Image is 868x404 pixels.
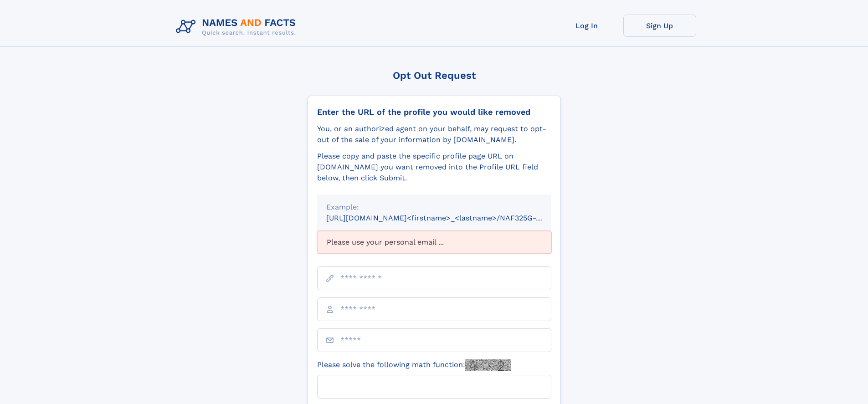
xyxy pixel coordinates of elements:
img: Logo Names and Facts [172,15,303,39]
div: Please use your personal email ... [317,231,551,254]
a: Log In [550,15,623,37]
div: Enter the URL of the profile you would like removed [317,107,551,117]
a: Sign Up [623,15,696,37]
label: Please solve the following math function: [317,359,511,371]
div: Please copy and paste the specific profile page URL on [DOMAIN_NAME] you want removed into the Pr... [317,151,551,184]
div: Example: [326,202,542,213]
div: You, or an authorized agent on your behalf, may request to opt-out of the sale of your informatio... [317,123,551,145]
div: Opt Out Request [308,70,561,81]
small: [URL][DOMAIN_NAME]<firstname>_<lastname>/NAF325G-xxxxxxxx [326,214,569,222]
